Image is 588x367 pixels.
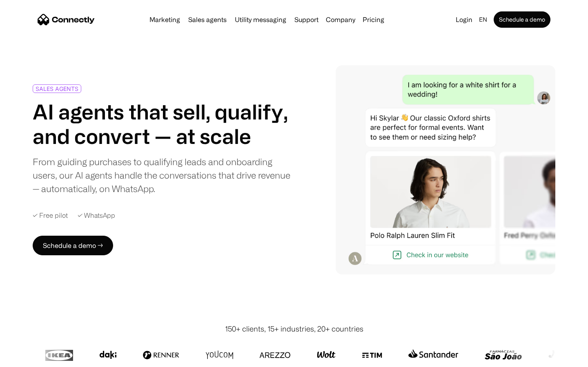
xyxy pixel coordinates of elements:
[232,16,290,23] a: Utility messaging
[326,14,355,25] div: Company
[36,86,78,92] div: SALES AGENTS
[33,99,291,148] h1: AI agents that sell, qualify, and convert — at scale
[146,16,183,23] a: Marketing
[33,155,291,195] div: From guiding purchases to qualifying leads and onboarding users, our AI agents handle the convers...
[479,14,487,25] div: en
[291,16,322,23] a: Support
[225,323,363,334] div: 150+ clients, 15+ industries, 20+ countries
[185,16,230,23] a: Sales agents
[8,352,49,364] aside: Language selected: English
[476,14,492,25] div: en
[38,13,95,26] a: home
[323,14,358,25] div: Company
[16,353,49,364] ul: Language list
[33,212,68,219] div: ✓ Free pilot
[452,14,476,25] a: Login
[78,212,115,219] div: ✓ WhatsApp
[359,16,388,23] a: Pricing
[33,236,113,255] a: Schedule a demo →
[494,11,550,28] a: Schedule a demo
